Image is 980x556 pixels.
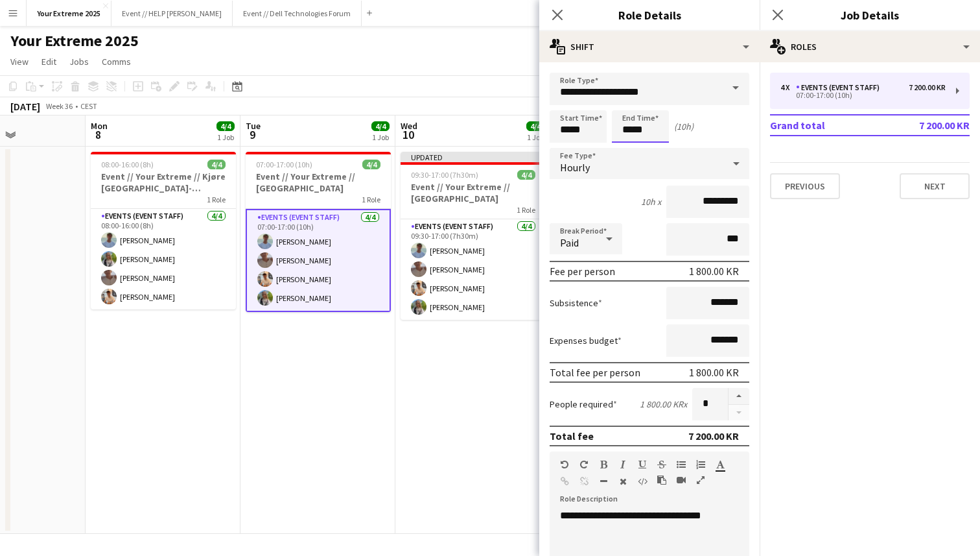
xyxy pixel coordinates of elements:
[909,83,946,92] div: 7 200.00 KR
[80,101,97,111] div: CEST
[657,459,666,470] button: Strikethrough
[599,459,608,470] button: Bold
[527,132,544,142] div: 1 Job
[526,121,544,131] span: 4/4
[91,171,236,194] h3: Event // Your Extreme // Kjøre [GEOGRAPHIC_DATA]-[GEOGRAPHIC_DATA]
[560,236,579,249] span: Paid
[401,152,546,320] app-job-card: Updated09:30-17:00 (7h30m)4/4Event // Your Extreme // [GEOGRAPHIC_DATA]1 RoleEvents (Event Staff)...
[207,160,226,169] span: 4/4
[69,56,89,67] span: Jobs
[399,127,417,142] span: 10
[696,475,705,485] button: Fullscreen
[760,6,980,23] h3: Job Details
[401,120,417,132] span: Wed
[89,127,108,142] span: 8
[246,171,391,194] h3: Event // Your Extreme // [GEOGRAPHIC_DATA]
[539,31,760,62] div: Shift
[760,31,980,62] div: Roles
[618,459,627,470] button: Italic
[560,161,590,174] span: Hourly
[372,132,389,142] div: 1 Job
[641,196,661,208] div: 10h x
[900,173,970,199] button: Next
[362,195,380,204] span: 1 Role
[618,476,627,487] button: Clear Formatting
[539,6,760,23] h3: Role Details
[5,53,34,70] a: View
[97,53,136,70] a: Comms
[689,265,739,278] div: 1 800.00 KR
[101,160,154,169] span: 08:00-16:00 (8h)
[10,100,40,113] div: [DATE]
[111,1,233,26] button: Event // HELP [PERSON_NAME]
[550,265,615,278] div: Fee per person
[716,459,725,470] button: Text Color
[729,388,749,405] button: Increase
[246,209,391,312] app-card-role: Events (Event Staff)4/407:00-17:00 (10h)[PERSON_NAME][PERSON_NAME][PERSON_NAME][PERSON_NAME]
[550,398,617,410] label: People required
[657,475,666,485] button: Paste as plain text
[91,209,236,309] app-card-role: Events (Event Staff)4/408:00-16:00 (8h)[PERSON_NAME][PERSON_NAME][PERSON_NAME][PERSON_NAME]
[256,160,312,169] span: 07:00-17:00 (10h)
[888,115,970,136] td: 7 200.00 KR
[640,398,687,410] div: 1 800.00 KR x
[696,459,705,470] button: Ordered List
[64,53,94,70] a: Jobs
[550,297,602,309] label: Subsistence
[401,152,546,162] div: Updated
[517,170,535,180] span: 4/4
[244,127,261,142] span: 9
[43,101,75,111] span: Week 36
[674,121,694,132] div: (10h)
[638,476,647,487] button: HTML Code
[689,366,739,379] div: 1 800.00 KR
[362,160,380,169] span: 4/4
[233,1,362,26] button: Event // Dell Technologies Forum
[411,170,478,180] span: 09:30-17:00 (7h30m)
[560,459,569,470] button: Undo
[41,56,56,67] span: Edit
[10,31,139,51] h1: Your Extreme 2025
[770,173,840,199] button: Previous
[677,459,686,470] button: Unordered List
[677,475,686,485] button: Insert video
[401,181,546,204] h3: Event // Your Extreme // [GEOGRAPHIC_DATA]
[27,1,111,26] button: Your Extreme 2025
[550,335,622,346] label: Expenses budget
[638,459,647,470] button: Underline
[599,476,608,487] button: Horizontal Line
[102,56,131,67] span: Comms
[796,83,885,92] div: Events (Event Staff)
[579,459,589,470] button: Redo
[91,152,236,309] app-job-card: 08:00-16:00 (8h)4/4Event // Your Extreme // Kjøre [GEOGRAPHIC_DATA]-[GEOGRAPHIC_DATA]1 RoleEvents...
[688,429,739,442] div: 7 200.00 KR
[401,219,546,320] app-card-role: Events (Event Staff)4/409:30-17:00 (7h30m)[PERSON_NAME][PERSON_NAME][PERSON_NAME][PERSON_NAME]
[216,121,235,131] span: 4/4
[770,115,888,136] td: Grand total
[10,56,29,67] span: View
[246,152,391,312] app-job-card: 07:00-17:00 (10h)4/4Event // Your Extreme // [GEOGRAPHIC_DATA]1 RoleEvents (Event Staff)4/407:00-...
[371,121,390,131] span: 4/4
[36,53,62,70] a: Edit
[91,120,108,132] span: Mon
[550,366,640,379] div: Total fee per person
[550,429,594,442] div: Total fee
[217,132,234,142] div: 1 Job
[780,92,946,99] div: 07:00-17:00 (10h)
[207,195,226,204] span: 1 Role
[517,205,535,215] span: 1 Role
[780,83,796,92] div: 4 x
[246,120,261,132] span: Tue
